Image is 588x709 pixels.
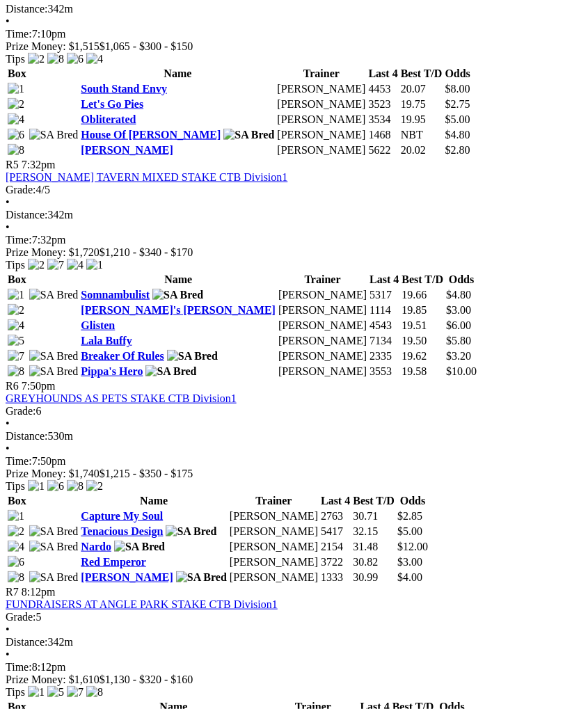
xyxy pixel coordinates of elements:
[445,98,470,110] span: $2.75
[81,556,145,568] a: Red Emperor
[401,334,444,348] td: 19.50
[276,82,366,96] td: [PERSON_NAME]
[446,319,471,331] span: $6.00
[369,365,399,379] td: 3553
[6,648,10,660] span: •
[397,510,422,522] span: $2.85
[8,319,24,332] img: 4
[80,273,276,287] th: Name
[400,143,443,157] td: 20.02
[6,184,582,196] div: 4/5
[6,234,582,246] div: 7:32pm
[367,113,398,127] td: 3534
[8,335,24,347] img: 5
[400,67,443,81] th: Best T/D
[6,430,47,442] span: Distance:
[67,259,84,271] img: 4
[401,349,444,363] td: 19.62
[229,509,319,523] td: [PERSON_NAME]
[67,53,84,65] img: 6
[8,525,24,538] img: 2
[369,273,399,287] th: Last 4
[6,598,278,610] a: FUNDRAISERS AT ANGLE PARK STAKE CTB Division1
[8,510,24,523] img: 1
[81,304,276,316] a: [PERSON_NAME]'s [PERSON_NAME]
[28,259,45,271] img: 2
[276,113,366,127] td: [PERSON_NAME]
[369,303,399,317] td: 1114
[352,494,395,508] th: Best T/D
[8,83,24,95] img: 1
[400,128,443,142] td: NBT
[352,525,395,539] td: 32.15
[6,586,19,598] span: R7
[446,289,471,301] span: $4.80
[81,319,115,331] a: Glisten
[6,28,32,40] span: Time:
[6,3,582,15] div: 342m
[320,509,351,523] td: 2763
[29,129,79,141] img: SA Bred
[8,289,24,301] img: 1
[446,335,471,346] span: $5.80
[6,234,32,246] span: Time:
[397,525,422,537] span: $5.00
[67,480,84,493] img: 8
[6,221,10,233] span: •
[397,494,429,508] th: Odds
[28,480,45,493] img: 1
[367,67,398,81] th: Last 4
[276,143,366,157] td: [PERSON_NAME]
[401,365,444,379] td: 19.58
[278,319,367,333] td: [PERSON_NAME]
[8,541,24,553] img: 4
[6,623,10,635] span: •
[6,209,47,221] span: Distance:
[367,97,398,111] td: 3523
[6,674,582,686] div: Prize Money: $1,610
[81,83,167,95] a: South Stand Envy
[8,304,24,317] img: 2
[47,686,64,699] img: 5
[369,349,399,363] td: 2335
[6,405,582,417] div: 6
[6,611,582,623] div: 5
[6,3,47,15] span: Distance:
[81,289,150,301] a: Somnambulist
[6,171,287,183] a: [PERSON_NAME] TAVERN MIXED STAKE CTB Division1
[401,303,444,317] td: 19.85
[81,510,163,522] a: Capture My Soul
[6,455,32,467] span: Time:
[8,495,26,507] span: Box
[81,350,164,362] a: Breaker Of Rules
[28,686,45,699] img: 1
[29,541,79,553] img: SA Bred
[81,571,173,583] a: [PERSON_NAME]
[6,468,582,480] div: Prize Money: $1,740
[22,159,56,170] span: 7:32pm
[352,540,395,554] td: 31.48
[369,319,399,333] td: 4543
[276,97,366,111] td: [PERSON_NAME]
[401,288,444,302] td: 19.66
[397,556,422,568] span: $3.00
[86,480,103,493] img: 2
[81,541,111,552] a: Nardo
[6,430,582,443] div: 530m
[6,417,10,429] span: •
[352,509,395,523] td: 30.71
[401,273,444,287] th: Best T/D
[8,556,24,568] img: 6
[278,273,367,287] th: Trainer
[86,259,103,271] img: 1
[6,53,25,65] span: Tips
[444,67,470,81] th: Odds
[100,246,193,258] span: $1,210 - $340 - $170
[6,611,36,623] span: Grade:
[8,365,24,378] img: 8
[6,636,47,648] span: Distance:
[400,82,443,96] td: 20.07
[29,289,79,301] img: SA Bred
[6,661,32,673] span: Time:
[47,53,64,65] img: 8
